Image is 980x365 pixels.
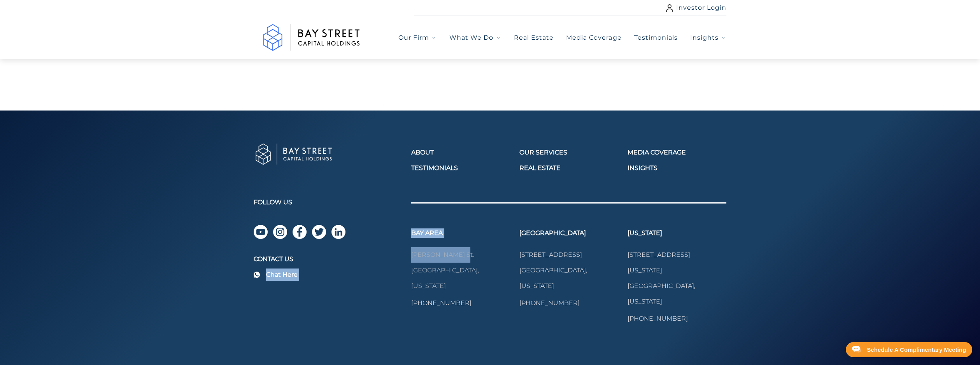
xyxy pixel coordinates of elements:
img: icon [334,227,343,237]
a: Our Services [519,148,618,157]
a: youtube [254,225,268,239]
a: Go to home page [254,142,411,166]
span: Our Firm [398,33,429,42]
a: facebook [293,225,307,239]
a: [STREET_ADDRESS][US_STATE][GEOGRAPHIC_DATA], [US_STATE] [628,247,726,309]
img: user icon [666,4,673,12]
a: About [411,148,510,157]
span: What We Do [449,33,493,42]
a: Testimonials [411,163,510,173]
a: Media Coverage [628,148,726,157]
img: Logo [253,16,370,59]
button: Insights [690,33,726,42]
a: instagram [273,225,287,239]
a: Real Estate [519,163,618,173]
a: twitter [312,225,326,239]
a: [STREET_ADDRESS][GEOGRAPHIC_DATA], [US_STATE] [519,247,618,294]
h3: [GEOGRAPHIC_DATA] [519,228,618,242]
img: Baystreet Capital Holdings [254,142,335,166]
a: [PHONE_NUMBER] [411,298,510,308]
a: [PERSON_NAME] St.[GEOGRAPHIC_DATA], [US_STATE] [411,247,510,294]
a: Media Coverage [566,33,622,42]
a: Go to home page [253,16,370,59]
h4: Contact Us [254,254,411,264]
button: Our Firm [398,33,437,42]
a: [PHONE_NUMBER] [628,314,726,323]
h3: Bay Area [411,228,510,242]
a: Real Estate [514,33,554,42]
a: Testimonials [634,33,678,42]
a: Investor Login [666,3,727,12]
h2: Follow Us [254,198,411,207]
a: Insights [628,163,726,173]
a: [PHONE_NUMBER] [519,298,618,308]
div: Schedule A Complimentary Meeting [867,347,966,353]
span: Insights [690,33,719,42]
a: Chat Here [260,268,304,281]
a: linkedin [331,225,345,239]
button: What We Do [449,33,501,42]
h3: [US_STATE] [628,228,726,242]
